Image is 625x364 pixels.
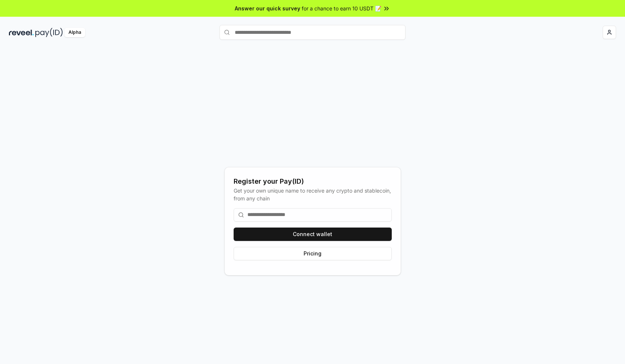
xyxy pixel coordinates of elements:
[234,247,392,260] button: Pricing
[234,187,392,202] div: Get your own unique name to receive any crypto and stablecoin, from any chain
[234,176,392,187] div: Register your Pay(ID)
[64,28,85,37] div: Alpha
[9,28,34,37] img: reveel_dark
[302,4,381,12] span: for a chance to earn 10 USDT 📝
[235,4,300,12] span: Answer our quick survey
[234,228,392,241] button: Connect wallet
[35,28,63,37] img: pay_id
